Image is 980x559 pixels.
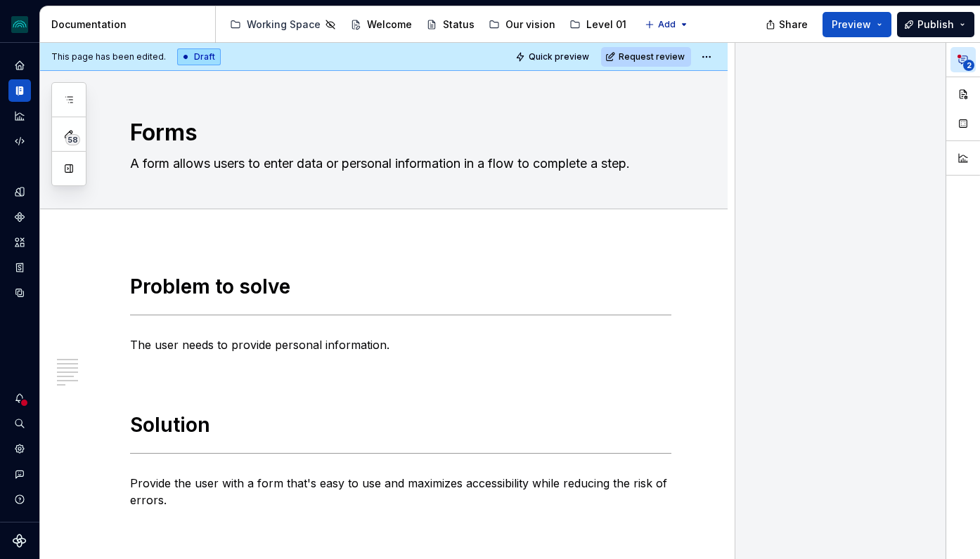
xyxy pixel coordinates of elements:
[127,152,669,175] textarea: A form allows users to enter data or personal information in a flow to complete a step.
[635,13,705,36] a: Level 02
[823,12,891,37] button: Preview
[8,256,31,279] a: Storybook stories
[177,48,221,65] div: Draft
[443,18,475,32] div: Status
[564,13,632,36] a: Level 01
[511,47,595,67] button: Quick preview
[8,231,31,254] a: Assets
[51,51,166,63] span: This page has been edited.
[13,534,27,548] svg: Supernova Logo
[601,47,691,67] button: Request review
[483,13,561,36] a: Our vision
[8,463,31,485] button: Contact support
[130,412,671,438] h1: Solution
[224,11,638,39] div: Page tree
[658,19,676,30] span: Add
[247,18,321,32] div: Working Space
[367,18,412,32] div: Welcome
[586,18,626,32] div: Level 01
[130,274,671,299] h1: Problem to solve
[8,206,31,228] a: Components
[65,134,80,145] span: 58
[832,18,871,32] span: Preview
[344,13,418,36] a: Welcome
[130,475,671,508] p: Provide the user with a form that's easy to use and maximizes accessibility while reducing the ri...
[619,51,685,63] span: Request review
[127,116,669,150] textarea: Forms
[420,13,480,36] a: Status
[8,79,31,102] a: Documentation
[779,18,808,32] span: Share
[505,18,555,32] div: Our vision
[51,18,209,32] div: Documentation
[11,16,28,33] img: 418c6d47-6da6-4103-8b13-b5999f8989a1.png
[8,105,31,127] a: Analytics
[640,15,693,34] button: Add
[8,180,31,203] a: Design tokens
[130,336,671,353] p: The user needs to provide personal information.
[759,12,817,37] button: Share
[8,130,31,152] a: Code automation
[8,54,31,77] a: Home
[8,438,31,460] a: Settings
[963,60,974,71] span: 2
[224,13,342,36] a: Working Space
[529,51,589,63] span: Quick preview
[8,412,31,435] button: Search ⌘K
[8,282,31,304] a: Data sources
[8,387,31,409] button: Notifications
[917,18,954,32] span: Publish
[897,12,974,37] button: Publish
